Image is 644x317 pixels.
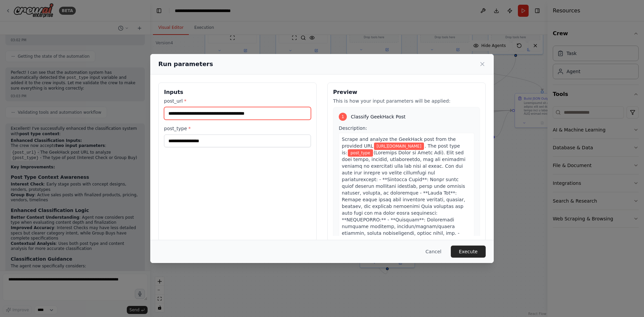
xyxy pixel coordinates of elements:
[339,125,367,131] span: Description:
[451,246,486,258] button: Execute
[351,113,406,120] span: Classify GeekHack Post
[333,98,480,104] p: This is how your input parameters will be applied:
[420,246,447,258] button: Cancel
[342,143,460,155] span: . The post type is:
[339,113,347,121] div: 1
[374,143,424,150] span: Variable: post_url
[333,88,480,96] h3: Preview
[164,98,311,104] label: post_url
[164,88,311,96] h3: Inputs
[164,125,311,132] label: post_type
[158,59,213,69] h2: Run parameters
[342,137,456,149] span: Scrape and analyze the GeekHack post from the provided URL
[348,149,373,157] span: Variable: post_type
